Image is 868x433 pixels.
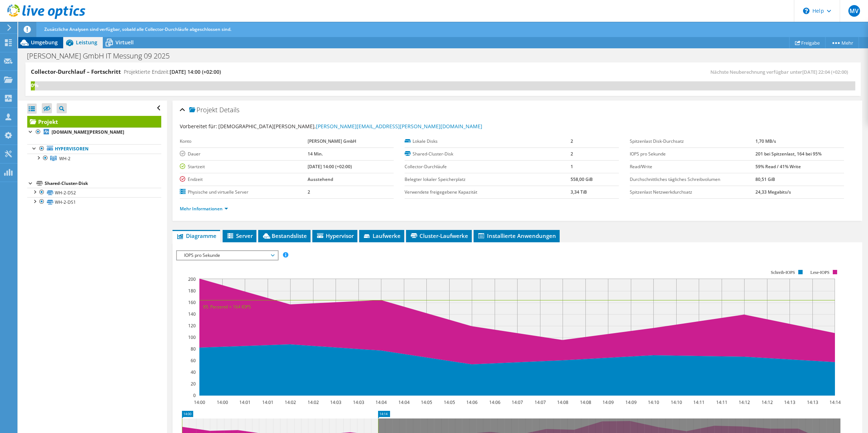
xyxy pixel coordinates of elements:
label: Spitzenlast Netzwerkdurchsatz [630,189,755,196]
div: 0% [31,81,35,89]
a: Hypervisoren [27,144,161,154]
label: Spitzenlast Disk-Durchsatz [630,138,755,145]
span: [DATE] 22:04 (+02:00) [802,69,848,75]
label: Shared-Cluster-Disk [405,150,571,158]
text: 14:07 [534,399,545,405]
text: 14:08 [557,399,568,405]
text: 14:13 [807,399,818,405]
text: 14:03 [353,399,364,405]
span: Laufwerke [363,232,401,239]
b: 2 [571,138,573,144]
span: Umgebung [31,39,58,46]
b: 59% Read / 41% Write [755,163,801,170]
text: 14:02 [307,399,319,405]
span: Server [226,232,253,239]
text: 14:07 [511,399,523,405]
label: Belegter lokaler Speicherplatz [405,176,571,183]
text: 14:05 [443,399,455,405]
span: IOPS pro Sekunde [181,251,274,260]
label: Startzeit [180,163,308,170]
label: Lokale Disks [405,138,571,145]
span: [DEMOGRAPHIC_DATA][PERSON_NAME], [218,123,482,130]
text: 14:12 [761,399,772,405]
text: 14:00 [216,399,228,405]
span: [DATE] 14:00 (+02:00) [170,68,221,75]
span: Installierte Anwendungen [477,232,556,239]
b: [DOMAIN_NAME][PERSON_NAME] [52,129,124,135]
h1: [PERSON_NAME] GmbH IT Messung 09 2025 [24,52,181,60]
text: 95. Perzentil = 164 IOPS [203,304,251,310]
text: 20 [191,381,196,387]
text: 14:01 [239,399,250,405]
text: 14:11 [693,399,704,405]
a: Mehr [825,37,859,48]
label: Endzeit [180,176,308,183]
text: 14:06 [489,399,500,405]
text: 14:11 [716,399,727,405]
text: 14:09 [625,399,636,405]
text: 14:04 [375,399,386,405]
a: [DOMAIN_NAME][PERSON_NAME] [27,128,161,137]
b: 24,33 Megabits/s [755,189,791,195]
text: 14:10 [648,399,659,405]
text: 14:04 [398,399,409,405]
text: 14:09 [602,399,613,405]
span: Diagramme [176,232,216,239]
span: Cluster-Laufwerke [410,232,468,239]
a: WH-2 [27,154,161,163]
a: [PERSON_NAME][EMAIL_ADDRESS][PERSON_NAME][DOMAIN_NAME] [316,123,482,130]
b: 1 [571,163,573,170]
span: MV [848,5,860,17]
text: 14:02 [284,399,296,405]
a: Mehr Informationen [180,206,228,212]
label: Physische und virtuelle Server [180,189,308,196]
text: 14:03 [330,399,341,405]
div: Shared-Cluster-Disk [45,179,161,188]
label: IOPS pro Sekunde [630,150,755,158]
text: 140 [188,311,196,317]
text: 14:06 [466,399,477,405]
a: Projekt [27,116,161,128]
text: 200 [188,276,196,282]
label: Vorbereitet für: [180,123,217,130]
label: Dauer [180,150,308,158]
span: Bestandsliste [262,232,307,239]
text: 60 [191,357,196,364]
text: 0 [193,392,196,398]
h4: Projektierte Endzeit: [124,68,221,76]
text: 14:00 [194,399,205,405]
b: 14 Min. [308,151,323,157]
b: [DATE] 14:00 (+02:00) [308,163,352,170]
text: 14:08 [580,399,591,405]
span: WH-2 [59,155,70,162]
label: Durchschnittliches tägliches Schreibvolumen [630,176,755,183]
span: Virtuell [115,39,134,46]
text: Schreib-IOPS [771,270,795,275]
text: 14:13 [784,399,795,405]
b: 2 [308,189,310,195]
text: 14:12 [738,399,750,405]
b: 2 [571,151,573,157]
svg: \n [803,8,810,14]
text: 14:14 [829,399,840,405]
text: 14:10 [670,399,682,405]
label: Read/Write [630,163,755,170]
a: WH-2-DS2 [27,188,161,197]
span: Zusätzliche Analysen sind verfügbar, sobald alle Collector-Durchläufe abgeschlossen sind. [44,26,231,32]
b: 3,34 TiB [571,189,587,195]
text: Lese-IOPS [810,270,830,275]
label: Verwendete freigegebene Kapazität [405,189,571,196]
a: WH-2-DS1 [27,197,161,207]
span: Projekt [189,106,218,114]
a: Freigabe [789,37,826,48]
text: 14:01 [262,399,273,405]
b: 201 bei Spitzenlast, 164 bei 95% [755,151,822,157]
span: Leistung [76,39,97,46]
span: Hypervisor [316,232,354,239]
b: 80,51 GiB [755,176,775,182]
b: [PERSON_NAME] GmbH [308,138,356,144]
text: 180 [188,288,196,294]
span: Nächste Neuberechnung verfügbar unter [710,69,852,75]
text: 80 [191,346,196,352]
label: Konto [180,138,308,145]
